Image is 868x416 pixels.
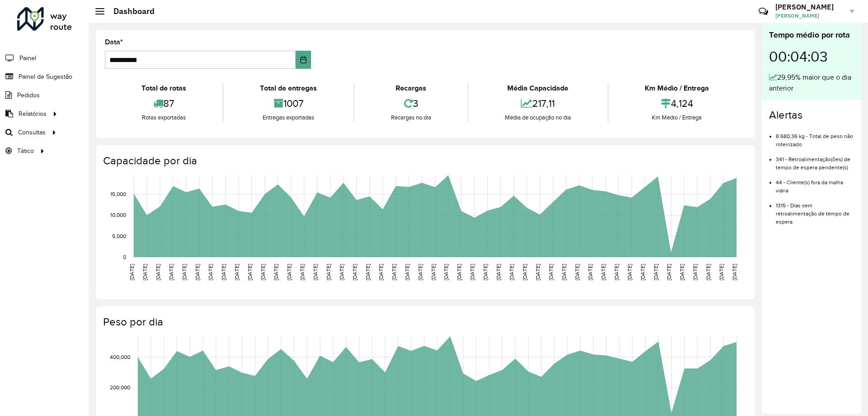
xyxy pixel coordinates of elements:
span: Painel de Sugestão [19,72,72,81]
text: [DATE] [417,264,423,280]
h2: Dashboard [104,6,155,16]
div: Entregas exportadas [226,113,351,122]
text: [DATE] [234,264,240,280]
text: [DATE] [247,264,253,280]
text: 5,000 [112,233,126,239]
li: 44 - Cliente(s) fora da malha viária [776,172,854,195]
span: [PERSON_NAME] [775,12,843,20]
text: [DATE] [561,264,567,280]
text: [DATE] [155,264,161,280]
text: 400,000 [110,354,130,360]
span: Relatórios [19,109,47,119]
text: [DATE] [548,264,554,280]
text: [DATE] [613,264,619,280]
text: [DATE] [469,264,475,280]
text: [DATE] [627,264,632,280]
div: 217,11 [471,94,605,113]
text: [DATE] [509,264,514,280]
text: [DATE] [273,264,279,280]
h4: Peso por dia [103,316,745,329]
text: [DATE] [286,264,292,280]
span: Consultas [18,128,46,137]
text: [DATE] [312,264,318,280]
h4: Alertas [769,109,854,122]
text: [DATE] [325,264,331,280]
text: [DATE] [640,264,646,280]
div: Km Médio / Entrega [611,83,743,94]
span: Pedidos [17,91,40,100]
div: Média Capacidade [471,83,605,94]
text: [DATE] [181,264,187,280]
div: Recargas [357,83,465,94]
div: 3 [357,94,465,113]
text: [DATE] [653,264,659,280]
text: [DATE] [299,264,305,280]
text: [DATE] [142,264,148,280]
text: [DATE] [365,264,371,280]
text: [DATE] [718,264,724,280]
text: [DATE] [482,264,488,280]
text: [DATE] [378,264,384,280]
h4: Capacidade por dia [103,154,745,167]
text: [DATE] [705,264,711,280]
text: [DATE] [731,264,737,280]
text: [DATE] [679,264,685,280]
text: [DATE] [221,264,226,280]
text: [DATE] [456,264,462,280]
div: Total de rotas [107,83,220,94]
text: 0 [123,254,126,260]
div: Rotas exportadas [107,113,220,122]
text: [DATE] [339,264,344,280]
div: 87 [107,94,220,113]
a: Contato Rápido [754,2,773,21]
text: [DATE] [260,264,266,280]
text: [DATE] [352,264,358,280]
div: Média de ocupação no dia [471,113,605,122]
text: [DATE] [443,264,449,280]
text: [DATE] [587,264,593,280]
h3: [PERSON_NAME] [775,3,843,11]
text: 10,000 [110,212,126,218]
li: 1315 - Dias sem retroalimentação de tempo de espera [776,195,854,226]
li: 341 - Retroalimentação(ões) de tempo de espera pendente(s) [776,148,854,172]
text: [DATE] [168,264,174,280]
text: [DATE] [495,264,501,280]
text: [DATE] [600,264,606,280]
span: Tático [17,146,34,156]
text: [DATE] [404,264,410,280]
text: [DATE] [208,264,213,280]
text: 200,000 [110,385,130,391]
text: [DATE] [666,264,672,280]
text: 15,000 [110,191,126,197]
label: Data [105,37,123,48]
button: Choose Date [296,51,311,69]
text: [DATE] [522,264,528,280]
div: Km Médio / Entrega [611,113,743,122]
text: [DATE] [391,264,397,280]
li: 8.680,36 kg - Total de peso não roteirizado [776,125,854,148]
text: [DATE] [129,264,135,280]
text: [DATE] [692,264,698,280]
div: Tempo médio por rota [769,29,854,41]
text: [DATE] [194,264,200,280]
div: Recargas no dia [357,113,465,122]
text: [DATE] [535,264,541,280]
div: Total de entregas [226,83,351,94]
text: [DATE] [430,264,436,280]
span: Painel [19,53,36,63]
div: 00:04:03 [769,41,854,72]
text: [DATE] [574,264,580,280]
div: 29,95% maior que o dia anterior [769,72,854,94]
div: 1007 [226,94,351,113]
div: 4,124 [611,94,743,113]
